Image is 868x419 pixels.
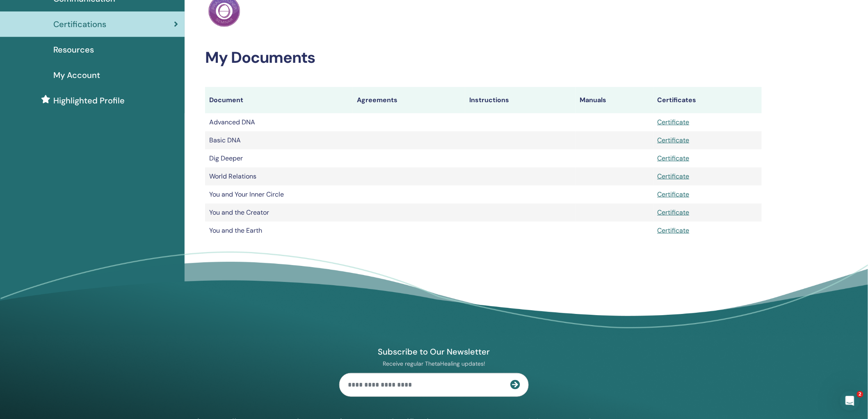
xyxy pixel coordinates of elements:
[658,190,690,199] a: Certificate
[53,44,94,56] span: Resources
[658,154,690,163] a: Certificate
[658,208,690,217] a: Certificate
[658,226,690,235] a: Certificate
[840,391,860,411] iframe: Intercom live chat
[205,87,353,113] th: Document
[205,149,353,167] td: Dig Deeper
[205,167,353,185] td: World Relations
[576,87,653,113] th: Manuals
[658,172,690,181] a: Certificate
[205,185,353,204] td: You and Your Inner Circle
[653,87,762,113] th: Certificates
[465,87,576,113] th: Instructions
[658,118,690,126] a: Certificate
[53,18,106,30] span: Certifications
[53,94,125,107] span: Highlighted Profile
[339,360,529,367] p: Receive regular ThetaHealing updates!
[339,346,529,357] h4: Subscribe to Our Newsletter
[205,131,353,149] td: Basic DNA
[658,136,690,144] a: Certificate
[205,222,353,240] td: You and the Earth
[857,391,863,398] span: 2
[353,87,465,113] th: Agreements
[205,204,353,222] td: You and the Creator
[205,48,762,67] h2: My Documents
[205,113,353,131] td: Advanced DNA
[53,69,100,81] span: My Account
